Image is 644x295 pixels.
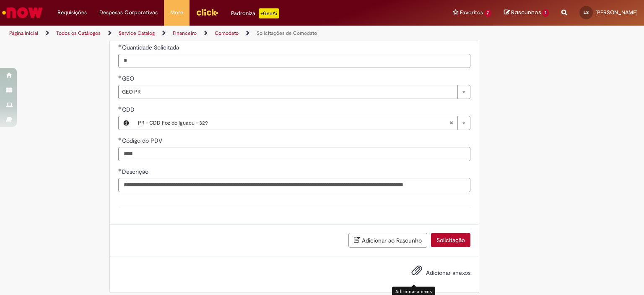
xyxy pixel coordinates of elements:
[511,8,541,16] span: Rascunhos
[595,9,638,16] span: [PERSON_NAME]
[1,4,44,21] img: ServiceNow
[9,30,38,37] a: Página inicial
[118,147,470,161] input: Código do PDV
[119,116,134,130] button: CDD, Visualizar este registro PR - CDD Foz do Iguacu - 329
[431,233,470,247] button: Solicitação
[118,168,122,172] span: Obrigatório Preenchido
[257,30,317,37] a: Solicitações de Comodato
[584,10,589,15] span: LS
[118,137,122,141] span: Obrigatório Preenchido
[504,9,549,17] a: Rascunhos
[196,6,218,18] img: click_logo_yellow_360x200.png
[543,9,549,17] span: 1
[170,8,183,17] span: More
[426,269,470,277] span: Adicionar anexos
[173,30,197,37] a: Financeiro
[119,30,155,37] a: Service Catalog
[122,75,136,82] span: GEO
[56,30,101,37] a: Todos os Catálogos
[118,44,122,47] span: Obrigatório Preenchido
[99,8,158,17] span: Despesas Corporativas
[118,106,122,110] span: Obrigatório Preenchido
[122,168,150,175] span: Descrição
[259,8,279,18] p: +GenAi
[57,8,87,17] span: Requisições
[445,116,457,130] abbr: Limpar campo CDD
[122,85,453,99] span: GEO PR
[138,116,449,130] span: PR - CDD Foz do Iguacu - 329
[6,26,423,41] ul: Trilhas de página
[134,116,470,130] a: PR - CDD Foz do Iguacu - 329Limpar campo CDD
[460,8,483,17] span: Favoritos
[348,233,427,248] button: Adicionar ao Rascunho
[409,263,424,282] button: Adicionar anexos
[118,75,122,78] span: Obrigatório Preenchido
[215,30,239,37] a: Comodato
[122,44,181,51] span: Quantidade Solicitada
[231,8,279,18] div: Padroniza
[122,106,136,113] span: Necessários - CDD
[118,54,470,68] input: Quantidade Solicitada
[118,178,470,192] input: Descrição
[485,10,492,17] span: 7
[122,137,164,144] span: Código do PDV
